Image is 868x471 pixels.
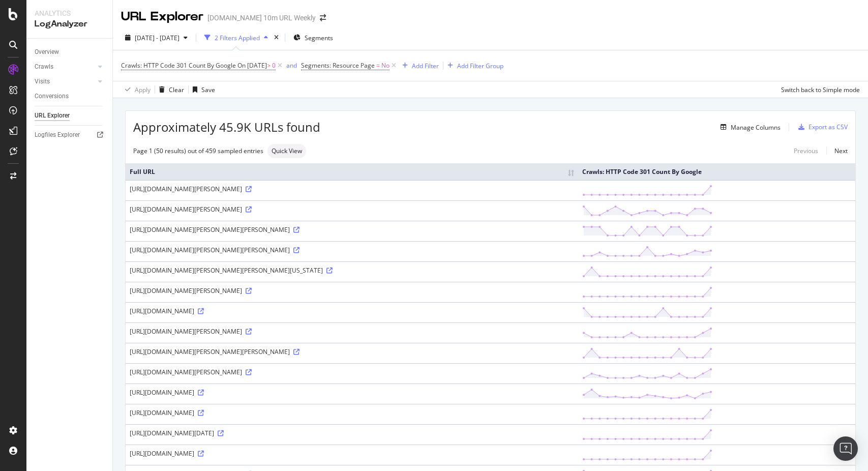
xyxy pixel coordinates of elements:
div: [DOMAIN_NAME] 10m URL Weekly [207,13,316,23]
div: Add Filter [412,62,439,70]
div: Clear [169,85,184,94]
th: Full URL: activate to sort column ascending [126,163,578,180]
div: URL Explorer [121,8,203,25]
button: [DATE] - [DATE] [121,30,192,46]
button: Export as CSV [794,119,848,135]
div: URL Explorer [35,110,70,121]
div: neutral label [267,144,306,158]
div: [URL][DOMAIN_NAME] [130,408,574,417]
div: [URL][DOMAIN_NAME][PERSON_NAME] [130,185,574,193]
div: [URL][DOMAIN_NAME][PERSON_NAME][PERSON_NAME][US_STATE] [130,266,574,275]
div: Add Filter Group [457,62,503,70]
div: Export as CSV [809,123,848,131]
div: Conversions [35,91,69,102]
span: Approximately 45.9K URLs found [133,119,320,136]
button: Segments [289,30,337,46]
th: Crawls: HTTP Code 301 Count By Google [578,163,855,180]
div: [URL][DOMAIN_NAME][PERSON_NAME] [130,327,574,336]
button: Switch back to Simple mode [777,81,860,98]
div: [URL][DOMAIN_NAME][PERSON_NAME] [130,286,574,295]
span: No [381,58,390,73]
span: = [376,61,380,70]
div: [URL][DOMAIN_NAME] [130,307,574,315]
span: Segments [305,34,333,42]
a: Conversions [35,91,105,102]
span: 0 [272,58,276,73]
button: Clear [155,81,184,98]
span: Quick View [272,148,302,154]
div: [URL][DOMAIN_NAME][PERSON_NAME] [130,205,574,214]
div: [URL][DOMAIN_NAME] [130,388,574,397]
span: Segments: Resource Page [301,61,375,70]
a: Logfiles Explorer [35,130,105,140]
button: Save [189,81,215,98]
div: Overview [35,47,59,57]
div: Manage Columns [731,123,781,132]
button: 2 Filters Applied [200,30,272,46]
div: [URL][DOMAIN_NAME][PERSON_NAME][PERSON_NAME] [130,347,574,356]
a: Overview [35,47,105,57]
div: Logfiles Explorer [35,130,80,140]
button: and [286,61,297,70]
div: times [272,33,281,43]
span: On [DATE] [237,61,267,70]
div: [URL][DOMAIN_NAME][PERSON_NAME] [130,368,574,376]
a: URL Explorer [35,110,105,121]
div: LogAnalyzer [35,18,104,30]
button: Add Filter [398,60,439,72]
div: Open Intercom Messenger [833,436,858,461]
button: Apply [121,81,151,98]
button: Add Filter Group [443,60,503,72]
div: Visits [35,76,50,87]
div: Page 1 (50 results) out of 459 sampled entries [133,146,263,155]
span: [DATE] - [DATE] [135,34,179,42]
div: Crawls [35,62,53,72]
a: Crawls [35,62,95,72]
div: [URL][DOMAIN_NAME][PERSON_NAME][PERSON_NAME] [130,246,574,254]
a: Next [826,143,848,158]
div: Save [201,85,215,94]
div: Apply [135,85,151,94]
div: Switch back to Simple mode [781,85,860,94]
a: Visits [35,76,95,87]
div: [URL][DOMAIN_NAME][PERSON_NAME][PERSON_NAME] [130,225,574,234]
div: [URL][DOMAIN_NAME] [130,449,574,458]
div: arrow-right-arrow-left [320,14,326,21]
div: 2 Filters Applied [215,34,260,42]
span: > [267,61,271,70]
span: Crawls: HTTP Code 301 Count By Google [121,61,236,70]
button: Manage Columns [716,121,781,133]
div: Analytics [35,8,104,18]
div: [URL][DOMAIN_NAME][DATE] [130,429,574,437]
